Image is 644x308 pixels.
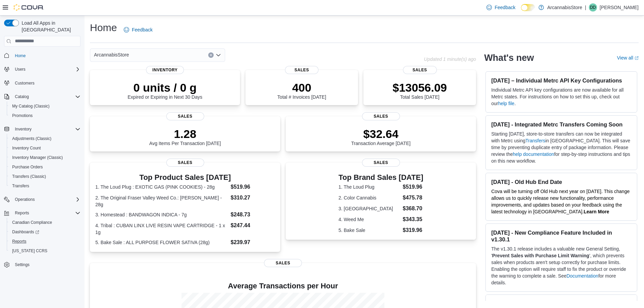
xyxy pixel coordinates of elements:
[231,238,275,246] dd: $239.97
[15,67,25,72] span: Users
[484,1,518,14] a: Feedback
[7,143,83,153] button: Inventory Count
[351,127,411,141] p: $32.64
[491,189,629,214] span: Cova will be turning off Old Hub next year on [DATE]. This change allows us to quickly release ne...
[95,194,228,208] dt: 2. The Original Fraser Valley Weed Co.: [PERSON_NAME] - 28g
[15,53,26,58] span: Home
[547,3,582,11] p: ArcannabisStore
[1,124,83,134] button: Inventory
[12,164,43,170] span: Purchase Orders
[1,65,83,74] button: Users
[14,4,44,11] img: Cova
[121,23,155,37] a: Feedback
[231,211,275,219] dd: $248.73
[94,51,129,59] span: ArcannabisStore
[12,125,34,133] button: Inventory
[12,220,52,225] span: Canadian Compliance
[9,163,80,171] span: Purchase Orders
[585,3,586,11] p: |
[12,136,51,141] span: Adjustments (Classic)
[521,11,521,11] span: Dark Mode
[338,184,400,190] dt: 1. The Loud Plug
[277,81,326,94] p: 400
[12,79,37,87] a: Customers
[513,151,554,157] a: help documentation
[567,273,598,279] a: Documentation
[12,183,29,189] span: Transfers
[9,102,52,110] a: My Catalog (Classic)
[403,215,423,223] dd: $343.35
[600,3,639,11] p: [PERSON_NAME]
[12,174,46,179] span: Transfers (Classic)
[285,66,319,74] span: Sales
[403,205,423,213] dd: $368.70
[146,66,184,74] span: Inventory
[491,77,631,84] h3: [DATE] – Individual Metrc API Key Configurations
[9,172,80,181] span: Transfers (Classic)
[12,261,32,269] a: Settings
[7,218,83,227] button: Canadian Compliance
[9,218,55,227] a: Canadian Compliance
[338,173,423,182] h3: Top Brand Sales [DATE]
[7,181,83,191] button: Transfers
[9,112,35,120] a: Promotions
[15,94,29,99] span: Catalog
[12,209,80,217] span: Reports
[12,93,31,101] button: Catalog
[9,247,50,255] a: [US_STATE] CCRS
[589,3,597,11] div: Donal Daly
[7,134,83,143] button: Adjustments (Classic)
[12,113,33,118] span: Promotions
[484,52,534,63] h2: What's new
[7,153,83,162] button: Inventory Manager (Classic)
[362,159,400,167] span: Sales
[491,131,631,164] p: Starting [DATE], store-to-store transfers can now be integrated with Metrc using in [GEOGRAPHIC_D...
[9,228,80,236] span: Dashboards
[166,112,204,120] span: Sales
[338,205,400,212] dt: 3. [GEOGRAPHIC_DATA]
[7,227,83,237] a: Dashboards
[1,92,83,101] button: Catalog
[95,239,228,246] dt: 5. Bake Sale : ALL PURPOSE FLOWER SATIVA (28g)
[9,182,80,190] span: Transfers
[1,51,83,61] button: Home
[584,209,609,214] a: Learn More
[4,48,80,287] nav: Complex example
[491,179,631,185] h3: [DATE] - Old Hub End Date
[7,172,83,181] button: Transfers (Classic)
[7,246,83,256] button: [US_STATE] CCRS
[521,4,535,11] input: Dark Mode
[492,253,589,258] strong: Prevent Sales with Purchase Limit Warning
[132,26,152,33] span: Feedback
[9,102,80,110] span: My Catalog (Classic)
[617,55,639,61] a: View allExternal link
[95,222,228,236] dt: 4. Tribal : CUBAN LINX LIVE RESIN VAPE CARTRIDGE - 1 x 1g
[12,145,41,151] span: Inventory Count
[208,52,214,58] button: Clear input
[491,87,631,107] p: Individual Metrc API key configurations are now available for all Metrc states. For instructions ...
[403,226,423,234] dd: $319.96
[12,195,38,204] button: Operations
[95,184,228,190] dt: 1. The Loud Plug : EXOTIC GAS (PINK COOKIES) - 28g
[95,173,275,182] h3: Top Product Sales [DATE]
[9,153,66,162] a: Inventory Manager (Classic)
[166,159,204,167] span: Sales
[12,103,50,109] span: My Catalog (Classic)
[338,194,400,201] dt: 2. Color Cannabis
[95,282,471,290] h4: Average Transactions per Hour
[12,195,80,204] span: Operations
[392,81,447,94] p: $13056.09
[9,135,54,143] a: Adjustments (Classic)
[231,194,275,202] dd: $310.27
[15,197,35,202] span: Operations
[9,247,80,255] span: Washington CCRS
[1,195,83,204] button: Operations
[9,237,80,245] span: Reports
[9,144,80,152] span: Inventory Count
[90,21,117,34] h1: Home
[403,194,423,202] dd: $475.78
[15,126,31,132] span: Inventory
[338,216,400,223] dt: 4. Weed Me
[491,121,631,128] h3: [DATE] - Integrated Metrc Transfers Coming Soon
